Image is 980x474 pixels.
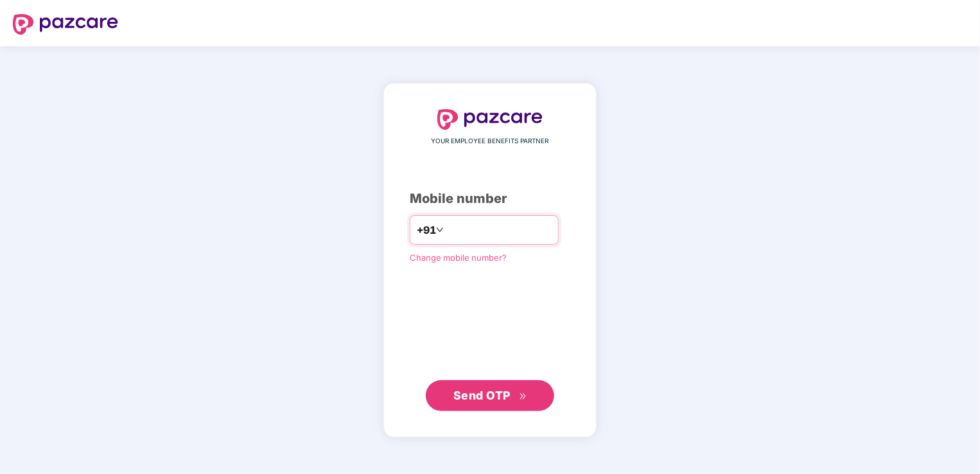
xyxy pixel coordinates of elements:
[436,226,444,234] span: down
[13,14,118,35] img: logo
[437,109,543,130] img: logo
[426,380,554,411] button: Send OTPdouble-right
[410,252,507,263] a: Change mobile number?
[519,392,527,401] span: double-right
[410,189,570,209] div: Mobile number
[432,136,549,146] span: YOUR EMPLOYEE BENEFITS PARTNER
[453,389,511,402] span: Send OTP
[417,222,436,238] span: +91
